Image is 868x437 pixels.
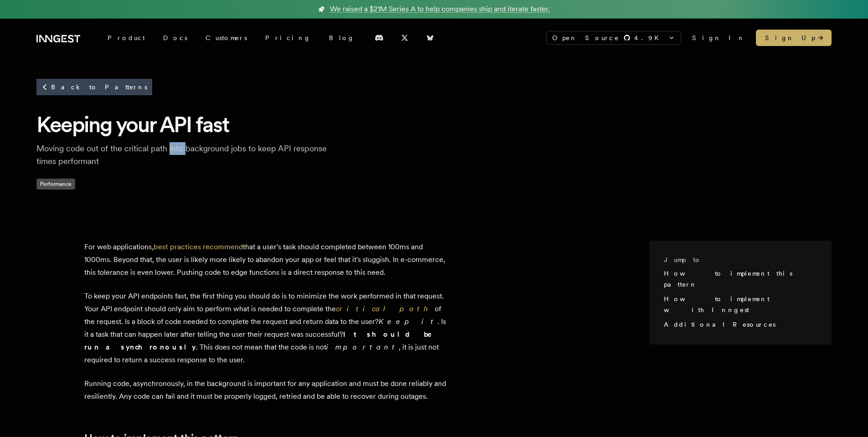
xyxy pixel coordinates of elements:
a: Docs [154,30,196,46]
div: Product [98,30,154,46]
h3: Jump to [664,255,810,264]
a: Sign In [692,33,745,42]
h1: Keeping your API fast [36,110,832,139]
a: Blog [320,30,364,46]
span: Open Source [552,33,620,42]
a: Pricing [256,30,320,46]
p: Moving code out of the critical path into background jobs to keep API response times performant [36,142,328,168]
em: important [326,343,399,351]
p: Running code, asynchronously, in the background is important for any application and must be done... [84,377,449,403]
a: Customers [196,30,256,46]
p: To keep your API endpoints fast, the first thing you should do is to minimize the work performed ... [84,290,449,366]
em: Keep it [379,317,437,326]
a: best practices recommend [154,242,243,251]
a: Bluesky [420,31,440,45]
span: 4.9 K [634,33,664,42]
p: For web applications, that a user's task should completed between 100ms and 1000ms. Beyond that, ... [84,241,449,279]
a: Sign Up [756,30,832,46]
span: Performance [36,179,75,190]
a: critical path [336,304,435,313]
a: Discord [369,31,389,45]
a: How to implement with Inngest [664,295,769,314]
a: How to implement this pattern [664,270,792,288]
a: X [395,31,415,45]
span: We raised a $21M Series A to help companies ship and iterate faster. [330,4,550,15]
a: Back to Patterns [36,79,152,95]
a: Additional Resources [664,321,776,328]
